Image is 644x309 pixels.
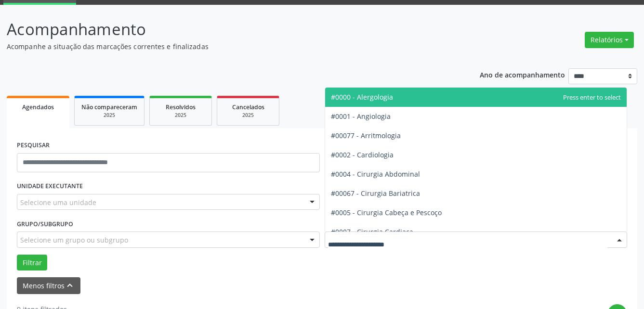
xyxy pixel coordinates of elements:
i: keyboard_arrow_up [65,280,75,291]
button: Filtrar [17,255,47,271]
span: Cancelados [232,103,264,111]
span: #0002 - Cardiologia [331,150,394,159]
span: Selecione uma unidade [20,197,96,207]
span: #00067 - Cirurgia Bariatrica [331,189,420,198]
p: Acompanhamento [7,17,448,41]
span: #0005 - Cirurgia Cabeça e Pescoço [331,208,442,217]
span: Selecione um grupo ou subgrupo [20,235,128,245]
div: 2025 [81,112,137,119]
span: Agendados [22,103,54,111]
label: Grupo/Subgrupo [17,217,73,232]
button: Menos filtroskeyboard_arrow_up [17,277,80,294]
label: UNIDADE EXECUTANTE [17,179,83,194]
p: Ano de acompanhamento [480,68,565,80]
span: #00077 - Arritmologia [331,131,401,140]
span: Não compareceram [81,103,137,111]
span: #0004 - Cirurgia Abdominal [331,169,420,179]
p: Acompanhe a situação das marcações correntes e finalizadas [7,41,448,51]
div: 2025 [157,112,205,119]
span: Resolvidos [166,103,196,111]
span: #0007 - Cirurgia Cardiaca [331,227,413,236]
button: Relatórios [585,32,634,48]
div: 2025 [224,112,272,119]
label: PESQUISAR [17,138,50,153]
span: #0001 - Angiologia [331,112,391,121]
span: #0000 - Alergologia [331,92,393,102]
